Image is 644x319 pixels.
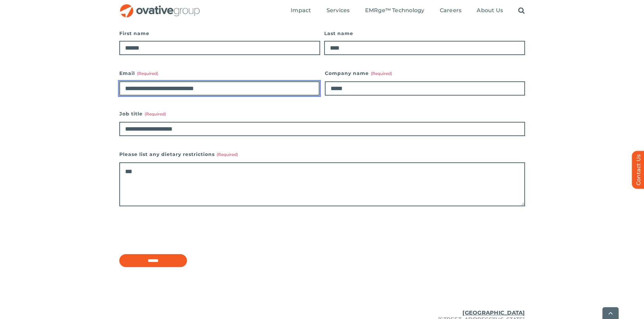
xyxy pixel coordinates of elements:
span: Impact [291,7,311,14]
span: EMRge™ Technology [365,7,425,14]
span: Careers [440,7,462,14]
span: (Required) [145,111,166,116]
label: First name [119,29,320,38]
span: (Required) [217,152,238,157]
label: Company name [325,69,525,78]
a: Search [518,7,525,15]
span: About Us [477,7,503,14]
u: [GEOGRAPHIC_DATA] [462,310,525,316]
a: Services [327,7,350,15]
label: Please list any dietary restrictions [119,150,525,159]
label: Email [119,69,319,78]
span: Services [327,7,350,14]
span: (Required) [371,71,392,76]
a: Impact [291,7,311,15]
iframe: reCAPTCHA [119,220,222,246]
a: Careers [440,7,462,15]
a: About Us [477,7,503,15]
label: Last name [324,29,525,38]
span: (Required) [137,71,158,76]
a: OG_Full_horizontal_RGB [119,3,200,10]
a: EMRge™ Technology [365,7,425,15]
label: Job title [119,109,525,118]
